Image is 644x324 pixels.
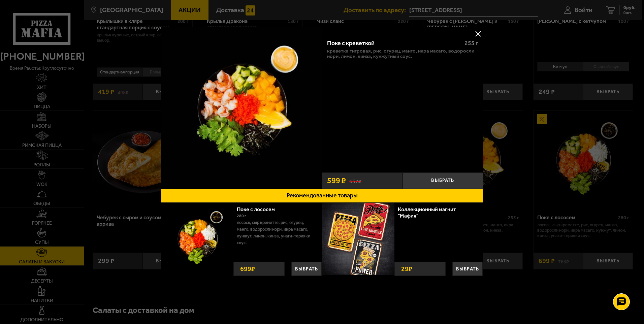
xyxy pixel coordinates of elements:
p: креветка тигровая, рис, огурец, манго, икра масаго, водоросли Нори, лимон, кинза, кунжутный соус. [327,48,478,59]
a: Поке с лососем [237,206,282,213]
p: лосось, Сыр креметте, рис, огурец, манго, водоросли Нори, икра масаго, кунжут, лимон, кинза, унаг... [237,219,317,246]
span: 280 г [237,214,246,218]
img: Поке с креветкой [161,27,322,188]
a: Коллекционный магнит "Мафия" [398,206,456,219]
strong: 29 ₽ [399,262,414,276]
button: Выбрать [452,262,483,276]
button: Выбрать [402,172,483,189]
a: Поке с креветкой [161,27,322,189]
div: Поке с креветкой [327,40,459,47]
button: Рекомендованные товары [161,189,483,203]
button: Выбрать [291,262,322,276]
span: 255 г [464,39,478,47]
strong: 699 ₽ [238,262,257,276]
s: 657 ₽ [349,177,361,184]
span: 599 ₽ [327,177,346,185]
